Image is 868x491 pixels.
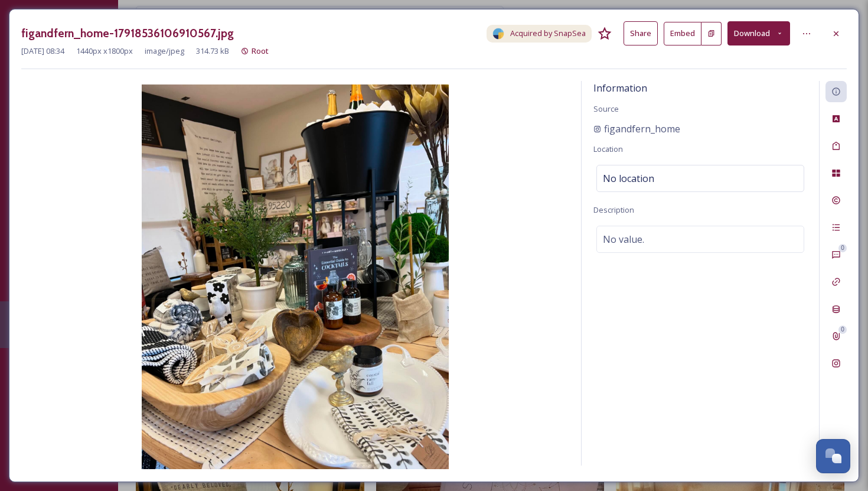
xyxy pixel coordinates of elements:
span: No location [603,171,654,186]
span: Information [593,82,647,95]
span: Acquired by SnapSea [510,28,586,39]
img: figandfern_home-17918536106910567.jpg [21,84,569,469]
span: Root [252,45,269,56]
span: Source [593,103,619,114]
span: 1440 px x 1800 px [76,45,133,57]
span: [DATE] 08:34 [21,45,64,57]
button: Share [624,21,658,45]
a: figandfern_home [593,122,680,136]
div: 0 [838,326,847,334]
h3: figandfern_home-17918536106910567.jpg [21,25,234,42]
span: image/jpeg [145,45,184,57]
span: Description [593,204,634,215]
button: Open Chat [816,439,850,473]
button: Download [727,21,790,45]
button: Embed [664,22,701,45]
img: snapsea-logo.png [492,28,504,40]
span: 314.73 kB [196,45,229,57]
div: 0 [838,244,847,252]
span: figandfern_home [604,122,680,136]
span: Location [593,144,623,154]
span: No value. [603,232,644,246]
